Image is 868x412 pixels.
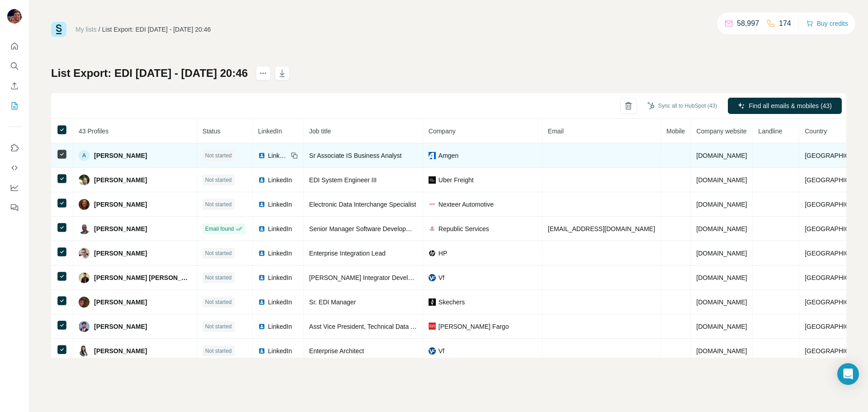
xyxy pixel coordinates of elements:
img: Surfe Logo [51,22,66,37]
span: Mobile [666,128,685,135]
span: Enterprise Integration Lead [309,250,386,257]
span: Company [429,128,456,135]
img: company-logo [429,347,436,355]
img: LinkedIn logo [258,152,265,159]
img: LinkedIn logo [258,323,265,330]
button: Buy credits [806,17,848,30]
button: Search [7,58,22,74]
span: EDI System Engineer III [309,176,377,184]
span: Not started [205,347,232,355]
img: company-logo [429,201,436,208]
span: LinkedIn [268,273,292,282]
img: Avatar [79,346,90,356]
span: [DOMAIN_NAME] [696,274,747,281]
p: 174 [779,18,791,29]
span: [PERSON_NAME] [94,298,147,307]
img: company-logo [429,225,436,232]
span: [PERSON_NAME] Fargo [439,322,509,331]
div: A [79,150,90,161]
img: LinkedIn logo [258,176,265,184]
span: Not started [205,176,232,184]
img: LinkedIn logo [258,298,265,306]
span: [PERSON_NAME] Integrator Developer [309,274,421,281]
span: Uber Freight [439,175,474,185]
p: 58,997 [737,18,759,29]
span: Email found [205,225,234,233]
button: My lists [7,98,22,114]
img: company-logo [429,176,436,184]
span: Not started [205,298,232,306]
a: My lists [75,26,97,33]
span: [PERSON_NAME] [94,200,147,209]
span: [DOMAIN_NAME] [696,201,747,208]
button: Find all emails & mobiles (43) [728,98,842,114]
span: Sr. EDI Manager [309,298,356,306]
span: [DOMAIN_NAME] [696,323,747,330]
button: Use Surfe on LinkedIn [7,140,22,156]
span: LinkedIn [268,322,292,331]
span: Amgen [439,151,458,160]
span: HP [439,249,447,258]
span: Asst Vice President, Technical Data Analyst - Global Treasury Management [309,323,520,330]
span: Sr Associate IS Business Analyst [309,152,402,159]
span: [PERSON_NAME] [94,249,147,258]
span: Enterprise Architect [309,347,364,355]
button: actions [256,66,270,81]
span: [PERSON_NAME] [PERSON_NAME] [94,273,191,282]
span: Vf [439,273,444,282]
button: Use Surfe API [7,160,22,176]
img: Avatar [79,175,90,185]
button: Dashboard [7,180,22,196]
button: Sync all to HubSpot (43) [641,99,723,113]
img: LinkedIn logo [258,274,265,281]
button: Quick start [7,38,22,54]
span: LinkedIn [268,249,292,258]
span: [DOMAIN_NAME] [696,298,747,306]
span: Not started [205,274,232,282]
span: Company website [696,128,746,135]
button: Feedback [7,199,22,216]
img: company-logo [429,322,436,330]
img: Avatar [79,272,90,283]
span: Country [805,128,827,135]
span: [PERSON_NAME] [94,224,147,233]
span: [PERSON_NAME] [94,175,147,185]
span: [EMAIL_ADDRESS][DOMAIN_NAME] [548,225,655,232]
span: LinkedIn [268,346,292,355]
span: [DOMAIN_NAME] [696,152,747,159]
span: Landline [758,128,782,135]
span: [PERSON_NAME] [94,151,147,160]
img: Avatar [79,321,90,332]
img: LinkedIn logo [258,225,265,232]
img: Avatar [79,248,90,259]
img: company-logo [429,274,436,281]
img: Avatar [7,9,22,24]
img: Avatar [79,223,90,234]
span: LinkedIn [268,224,292,233]
li: / [99,25,100,34]
span: Skechers [439,298,465,307]
img: company-logo [429,298,436,306]
span: Republic Services [439,224,489,233]
img: Avatar [79,199,90,210]
span: Not started [205,200,232,208]
h1: List Export: EDI [DATE] - [DATE] 20:46 [51,66,248,81]
span: Find all emails & mobiles (43) [749,101,832,110]
span: Nexteer Automotive [439,200,494,209]
button: Enrich CSV [7,78,22,94]
span: [DOMAIN_NAME] [696,176,747,184]
span: LinkedIn [268,151,288,160]
span: Senior Manager Software Development and Integration [309,225,464,232]
div: List Export: EDI [DATE] - [DATE] 20:46 [102,25,211,34]
span: Vf [439,346,444,355]
span: Job title [309,128,331,135]
span: Status [203,128,221,135]
span: [DOMAIN_NAME] [696,347,747,355]
span: [DOMAIN_NAME] [696,250,747,257]
span: Email [548,128,564,135]
span: LinkedIn [258,128,282,135]
span: 43 Profiles [79,128,108,135]
span: Not started [205,249,232,257]
img: Avatar [79,297,90,308]
span: [DOMAIN_NAME] [696,225,747,232]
